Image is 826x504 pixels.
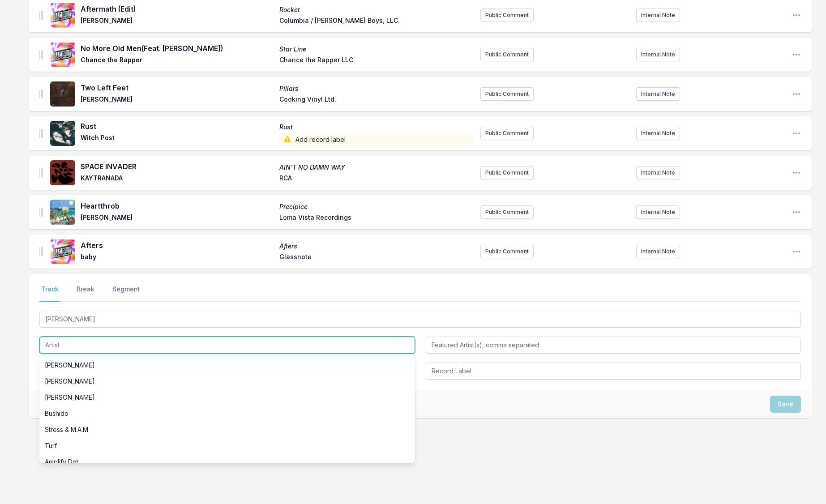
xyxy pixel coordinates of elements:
[81,16,274,27] span: [PERSON_NAME]
[50,81,75,107] img: Pillars
[426,363,801,380] input: Record Label
[39,438,415,454] li: Turf
[81,43,274,54] span: No More Old Men (Feat. [PERSON_NAME])
[81,201,274,211] span: Heartthrob
[50,239,75,264] img: Afters
[81,95,274,106] span: [PERSON_NAME]
[50,160,75,185] img: AIN'T NO DAMN WAY
[480,205,534,219] button: Public Comment
[279,174,473,184] span: RCA
[50,121,75,146] img: Rust
[81,213,274,224] span: [PERSON_NAME]
[39,454,415,470] li: Amplify Dot
[81,240,274,251] span: Afters
[39,11,43,20] img: Drag Handle
[39,247,43,256] img: Drag Handle
[39,373,415,389] li: [PERSON_NAME]
[279,84,473,93] span: Pillars
[39,90,43,98] img: Drag Handle
[50,3,75,28] img: Rocket
[81,56,274,66] span: Chance the Rapper
[111,285,142,302] button: Segment
[39,129,43,138] img: Drag Handle
[39,311,801,328] input: Track Title
[636,205,680,219] button: Internal Note
[81,82,274,93] span: Two Left Feet
[636,245,680,258] button: Internal Note
[279,242,473,251] span: Afters
[480,87,534,101] button: Public Comment
[636,48,680,61] button: Internal Note
[39,50,43,59] img: Drag Handle
[480,166,534,179] button: Public Comment
[480,127,534,140] button: Public Comment
[792,90,801,98] button: Open playlist item options
[480,9,534,22] button: Public Comment
[39,422,415,438] li: Stress & M.A.M
[279,213,473,224] span: Loma Vista Recordings
[792,168,801,177] button: Open playlist item options
[426,337,801,354] input: Featured Artist(s), comma separated
[39,285,60,302] button: Track
[39,337,415,354] input: Artist
[279,45,473,54] span: Star Line
[81,121,274,132] span: Rust
[279,16,473,27] span: Columbia / [PERSON_NAME] Boys, LLC.
[792,247,801,256] button: Open playlist item options
[75,285,96,302] button: Break
[81,174,274,184] span: KAYTRANADA
[39,208,43,217] img: Drag Handle
[50,200,75,225] img: Precipice
[770,396,801,413] button: Save
[39,357,415,373] li: [PERSON_NAME]
[792,208,801,217] button: Open playlist item options
[279,5,473,14] span: Rocket
[279,133,473,146] span: Add record label
[279,56,473,66] span: Chance the Rapper LLC
[81,4,274,14] span: Aftermath (Edit)
[81,252,274,263] span: baby
[636,127,680,140] button: Internal Note
[636,166,680,179] button: Internal Note
[39,406,415,422] li: Bushido
[81,161,274,172] span: SPACE INVADER
[792,129,801,138] button: Open playlist item options
[279,202,473,211] span: Precipice
[50,42,75,67] img: Star Line
[81,133,274,146] span: Witch Post
[480,48,534,61] button: Public Comment
[636,87,680,101] button: Internal Note
[39,168,43,177] img: Drag Handle
[792,50,801,59] button: Open playlist item options
[279,95,473,106] span: Cooking Vinyl Ltd.
[279,123,473,132] span: Rust
[636,9,680,22] button: Internal Note
[792,11,801,20] button: Open playlist item options
[39,389,415,406] li: [PERSON_NAME]
[480,245,534,258] button: Public Comment
[279,163,473,172] span: AIN'T NO DAMN WAY
[279,252,473,263] span: Glassnote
